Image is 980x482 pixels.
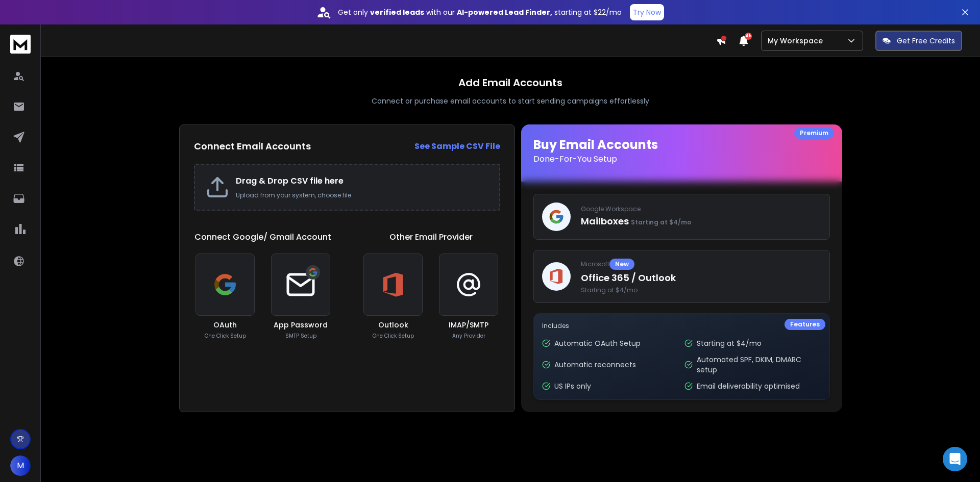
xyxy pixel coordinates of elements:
strong: AI-powered Lead Finder, [457,7,552,17]
div: Open Intercom Messenger [943,447,967,471]
p: Connect or purchase email accounts to start sending campaigns effortlessly [372,96,649,106]
span: Starting at $4/mo [581,286,821,294]
p: Office 365 / Outlook [581,271,821,285]
p: Try Now [633,7,661,17]
div: New [609,259,634,270]
p: Automatic OAuth Setup [554,338,641,348]
span: 45 [745,33,752,40]
p: Get Free Credits [897,36,955,46]
p: One Click Setup [205,332,246,340]
p: Any Provider [452,332,485,340]
p: Starting at $4/mo [697,338,762,348]
img: logo [10,35,31,54]
p: Upload from your system, choose file [236,191,489,199]
div: Features [785,319,825,330]
p: Mailboxes [581,214,821,229]
p: SMTP Setup [285,332,316,340]
p: Email deliverability optimised [697,381,800,391]
h3: OAuth [213,320,237,330]
strong: See Sample CSV File [414,140,500,152]
strong: verified leads [370,7,424,17]
p: Get only with our starting at $22/mo [338,7,622,17]
h3: IMAP/SMTP [449,320,488,330]
h2: Drag & Drop CSV file here [236,175,489,187]
p: Google Workspace [581,205,821,213]
h1: Add Email Accounts [458,75,562,90]
p: Microsoft [581,259,821,270]
p: My Workspace [768,36,827,46]
p: Automatic reconnects [554,360,636,370]
button: M [10,455,31,476]
span: Starting at $4/mo [631,218,691,226]
div: Premium [794,128,834,139]
h3: App Password [274,320,328,330]
h3: Outlook [378,320,408,330]
h1: Other Email Provider [389,231,473,243]
p: Automated SPF, DKIM, DMARC setup [697,354,821,375]
p: US IPs only [554,381,591,391]
h1: Buy Email Accounts [533,137,830,165]
h2: Connect Email Accounts [194,139,311,154]
a: See Sample CSV File [414,140,500,153]
p: Includes [542,322,821,330]
p: Done-For-You Setup [533,153,830,165]
p: One Click Setup [373,332,414,340]
button: Get Free Credits [875,31,962,51]
h1: Connect Google/ Gmail Account [194,231,331,243]
button: Try Now [630,4,664,20]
